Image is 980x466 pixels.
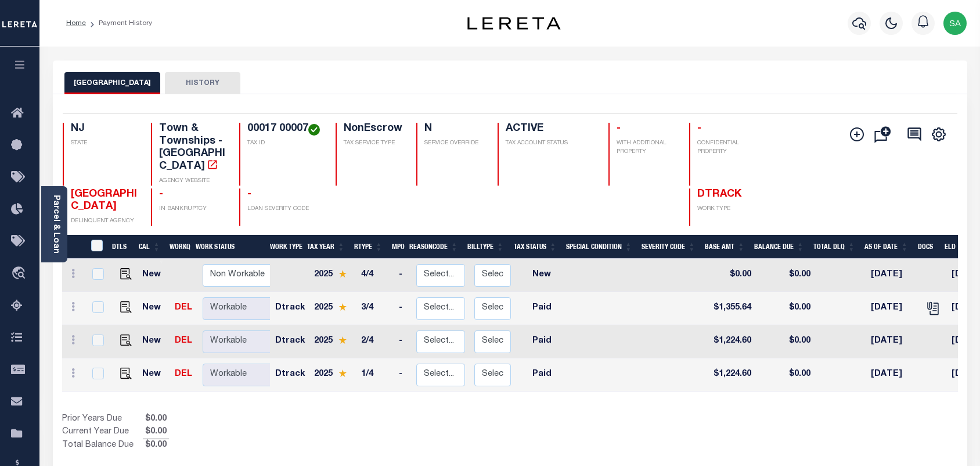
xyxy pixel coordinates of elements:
th: CAL: activate to sort column ascending [134,235,165,259]
span: - [247,189,251,200]
p: WITH ADDITIONAL PROPERTY [617,139,676,156]
p: IN BANKRUPTCY [159,205,225,214]
td: $1,224.60 [707,358,756,392]
td: New [138,325,170,358]
p: TAX ACCOUNT STATUS [506,139,595,148]
td: 2025 [309,259,356,292]
th: Severity Code: activate to sort column ascending [637,235,700,259]
td: $1,224.60 [707,325,756,358]
th: As of Date: activate to sort column ascending [860,235,913,259]
td: New [138,259,170,292]
td: Paid [516,358,568,392]
td: Dtrack [271,358,309,392]
a: DEL [175,337,192,345]
th: Total DLQ: activate to sort column ascending [809,235,860,259]
td: New [138,358,170,392]
td: 3/4 [356,292,394,325]
th: &nbsp; [84,235,108,259]
span: $0.00 [143,413,169,426]
img: Star.svg [338,270,347,278]
td: 2025 [309,358,356,392]
td: Current Year Due [62,426,143,439]
a: Home [66,20,86,27]
span: $0.00 [143,439,169,452]
p: AGENCY WEBSITE [159,177,225,186]
img: Star.svg [338,303,347,311]
td: Dtrack [271,292,309,325]
h4: NJ [71,123,137,136]
td: Paid [516,325,568,358]
td: New [138,292,170,325]
td: Prior Years Due [62,413,143,426]
th: BillType: activate to sort column ascending [463,235,509,259]
p: TAX SERVICE TYPE [344,139,403,148]
td: Dtrack [271,325,309,358]
img: Star.svg [338,369,347,377]
th: Balance Due: activate to sort column ascending [750,235,809,259]
td: $0.00 [756,358,815,392]
img: svg+xml;base64,PHN2ZyB4bWxucz0iaHR0cDovL3d3dy53My5vcmcvMjAwMC9zdmciIHBvaW50ZXItZXZlbnRzPSJub25lIi... [943,12,967,35]
td: [DATE] [866,325,919,358]
p: WORK TYPE [697,205,763,214]
h4: N [424,123,484,136]
td: [DATE] [866,259,919,292]
th: Work Status [191,235,270,259]
td: 4/4 [356,259,394,292]
td: 2/4 [356,325,394,358]
th: ReasonCode: activate to sort column ascending [405,235,463,259]
li: Payment History [86,18,152,29]
td: 2025 [309,292,356,325]
td: Paid [516,292,568,325]
th: DTLS [107,235,134,259]
p: LOAN SEVERITY CODE [247,205,321,214]
th: RType: activate to sort column ascending [350,235,387,259]
a: Parcel & Loan [52,195,60,254]
td: 2025 [309,325,356,358]
p: SERVICE OVERRIDE [424,139,484,148]
a: DEL [175,370,192,378]
th: MPO [387,235,405,259]
p: DELINQUENT AGENCY [71,217,137,226]
th: Base Amt: activate to sort column ascending [700,235,750,259]
td: - [394,292,412,325]
th: Special Condition: activate to sort column ascending [561,235,637,259]
th: Tax Status: activate to sort column ascending [509,235,561,259]
img: Star.svg [338,336,347,344]
td: 1/4 [356,358,394,392]
td: $0.00 [707,259,756,292]
td: $0.00 [756,292,815,325]
td: $0.00 [756,259,815,292]
h4: NonEscrow [344,123,403,136]
td: - [394,325,412,358]
h4: Town & Townships - [GEOGRAPHIC_DATA] [159,123,225,173]
td: $0.00 [756,325,815,358]
th: Docs [913,235,941,259]
th: &nbsp;&nbsp;&nbsp;&nbsp;&nbsp;&nbsp;&nbsp;&nbsp;&nbsp;&nbsp; [62,235,84,259]
td: $1,355.64 [707,292,756,325]
i: travel_explore [11,266,30,282]
td: [DATE] [866,358,919,392]
a: DEL [175,304,192,312]
td: - [394,259,412,292]
p: STATE [71,139,137,148]
td: Total Balance Due [62,439,143,452]
button: [GEOGRAPHIC_DATA] [64,72,160,94]
th: Work Type [265,235,302,259]
h4: 00017 00007 [247,123,321,136]
th: Tax Year: activate to sort column ascending [302,235,350,259]
td: New [516,259,568,292]
th: WorkQ [165,235,191,259]
span: DTRACK [697,189,741,200]
span: - [617,123,621,134]
button: HISTORY [165,72,240,94]
p: TAX ID [247,139,321,148]
p: CONFIDENTIAL PROPERTY [697,139,763,156]
span: $0.00 [143,426,169,439]
img: logo-dark.svg [467,17,560,30]
td: [DATE] [866,292,919,325]
td: - [394,358,412,392]
span: - [697,123,701,134]
span: - [159,189,163,200]
span: [GEOGRAPHIC_DATA] [71,189,137,212]
h4: ACTIVE [506,123,595,136]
